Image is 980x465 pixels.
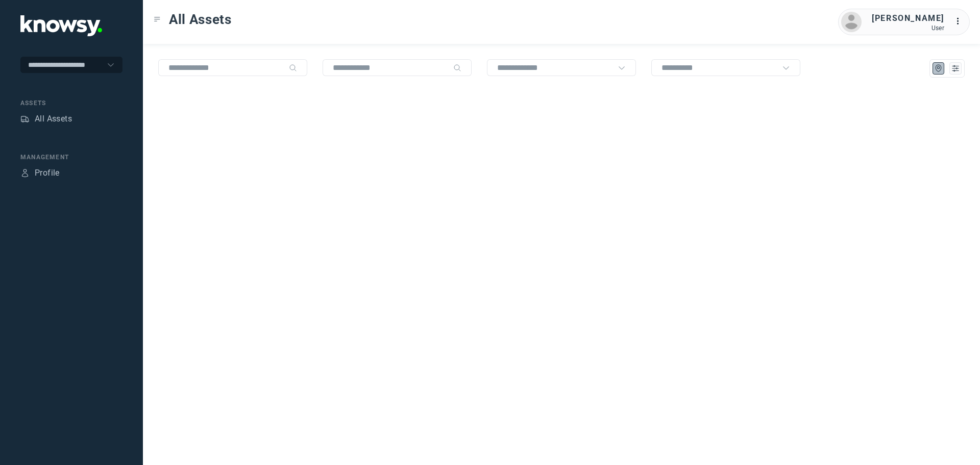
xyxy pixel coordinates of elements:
div: Toggle Menu [154,16,161,23]
span: All Assets [169,10,232,29]
a: AssetsAll Assets [20,113,72,125]
div: : [954,15,967,28]
img: Application Logo [20,15,102,36]
img: avatar.png [841,12,862,32]
div: [PERSON_NAME] [872,12,944,25]
tspan: ... [955,17,965,25]
div: Assets [20,99,122,108]
div: User [872,25,944,32]
div: : [954,15,967,29]
div: Search [289,64,297,72]
div: Profile [20,168,30,178]
div: List [951,64,960,73]
div: Profile [35,167,60,179]
div: Management [20,153,122,162]
a: ProfileProfile [20,167,60,179]
div: Search [453,64,461,72]
div: All Assets [35,113,72,125]
div: Map [934,64,943,73]
div: Assets [20,114,30,124]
